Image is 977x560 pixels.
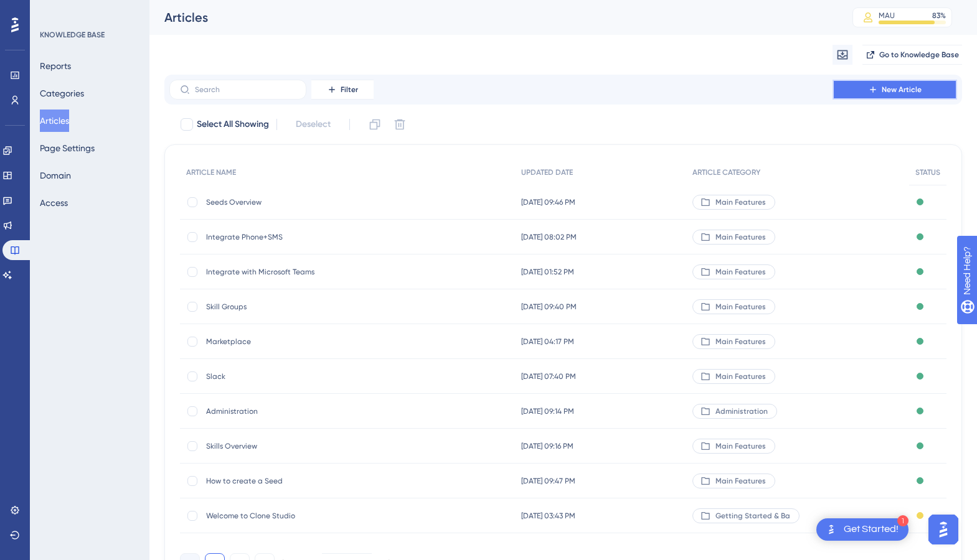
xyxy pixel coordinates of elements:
[833,80,957,100] button: New Article
[206,441,405,451] span: Skills Overview
[915,167,940,177] span: STATUS
[925,511,962,548] iframe: UserGuiding AI Assistant Launcher
[195,85,296,94] input: Search
[715,441,766,451] span: Main Features
[521,337,574,347] span: [DATE] 04:17 PM
[521,476,575,486] span: [DATE] 09:47 PM
[521,511,575,521] span: [DATE] 03:43 PM
[715,267,766,277] span: Main Features
[521,406,574,416] span: [DATE] 09:14 PM
[40,137,95,159] button: Page Settings
[715,232,766,242] span: Main Features
[521,232,577,242] span: [DATE] 08:02 PM
[296,117,331,132] span: Deselect
[206,337,405,347] span: Marketplace
[341,85,358,95] span: Filter
[715,197,766,207] span: Main Features
[40,55,71,77] button: Reports
[311,80,374,100] button: Filter
[285,113,342,136] button: Deselect
[521,197,575,207] span: [DATE] 09:46 PM
[206,511,405,521] span: Welcome to Clone Studio
[186,167,236,177] span: ARTICLE NAME
[521,167,573,177] span: UPDATED DATE
[164,9,821,26] div: Articles
[862,45,962,65] button: Go to Knowledge Base
[715,511,790,521] span: Getting Started & Ba
[521,302,577,312] span: [DATE] 09:40 PM
[715,337,766,347] span: Main Features
[521,371,576,381] span: [DATE] 07:40 PM
[40,110,69,132] button: Articles
[40,30,105,40] div: KNOWLEDGE BASE
[40,192,68,214] button: Access
[197,117,269,132] span: Select All Showing
[206,406,405,416] span: Administration
[40,82,84,105] button: Categories
[521,267,574,277] span: [DATE] 01:52 PM
[882,85,922,95] span: New Article
[932,11,946,21] div: 83 %
[206,197,405,207] span: Seeds Overview
[40,164,71,187] button: Domain
[879,11,895,21] div: MAU
[715,302,766,312] span: Main Features
[715,406,768,416] span: Administration
[521,441,573,451] span: [DATE] 09:16 PM
[897,515,909,526] div: 1
[824,522,839,537] img: launcher-image-alternative-text
[29,3,78,18] span: Need Help?
[692,167,760,177] span: ARTICLE CATEGORY
[879,50,959,60] span: Go to Knowledge Base
[715,476,766,486] span: Main Features
[816,518,909,541] div: Open Get Started! checklist, remaining modules: 1
[206,302,405,312] span: Skill Groups
[206,267,405,277] span: Integrate with Microsoft Teams
[206,232,405,242] span: Integrate Phone+SMS
[206,476,405,486] span: How to create a Seed
[844,523,899,536] div: Get Started!
[715,371,766,381] span: Main Features
[206,371,405,381] span: Slack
